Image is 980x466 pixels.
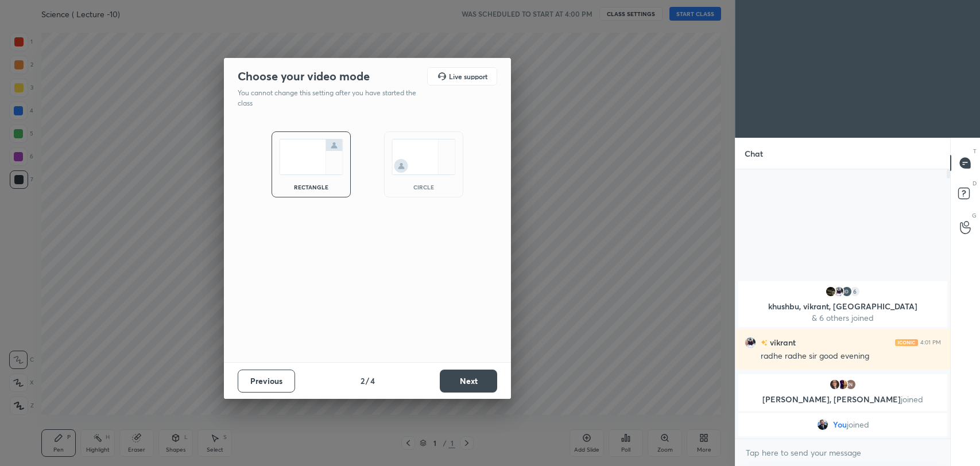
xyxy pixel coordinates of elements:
[761,351,941,362] div: radhe radhe sir good evening
[829,379,840,390] img: 05db51ca364f4305bbe2037863403bc6.jpg
[972,211,977,220] p: G
[735,279,950,438] div: grid
[837,379,849,390] img: d68b137f1d4e44cb99ff830dbad3421d.jpg
[745,337,756,348] img: 6f024d0b520a42ae9cc1babab3a4949a.jpg
[370,375,375,387] h4: 4
[845,379,857,390] img: 3
[449,73,487,80] h5: Live support
[440,370,497,393] button: Next
[833,286,845,297] img: 6f024d0b520a42ae9cc1babab3a4949a.jpg
[841,286,853,297] img: 3
[288,184,334,190] div: rectangle
[745,302,940,311] p: khushbu, vikrant, [GEOGRAPHIC_DATA]
[745,313,940,323] p: & 6 others joined
[901,394,923,405] span: joined
[745,395,940,404] p: [PERSON_NAME], [PERSON_NAME]
[973,147,977,156] p: T
[895,339,918,346] img: iconic-light.a09c19a4.png
[920,339,941,346] div: 4:01 PM
[366,375,369,387] h4: /
[817,419,828,430] img: cb5e8b54239f41d58777b428674fb18d.jpg
[973,179,977,188] p: D
[238,370,295,393] button: Previous
[392,139,456,175] img: circleScreenIcon.acc0effb.svg
[847,420,869,429] span: joined
[849,286,861,297] div: 6
[279,139,343,175] img: normalScreenIcon.ae25ed63.svg
[361,375,365,387] h4: 2
[401,184,447,190] div: circle
[833,420,847,429] span: You
[825,286,836,297] img: 36a1be6149834f70b21fbb61a3d8ba8d.jpg
[238,69,370,84] h2: Choose your video mode
[761,340,768,346] img: no-rating-badge.077c3623.svg
[735,138,772,169] p: Chat
[768,336,796,348] h6: vikrant
[238,88,424,108] p: You cannot change this setting after you have started the class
